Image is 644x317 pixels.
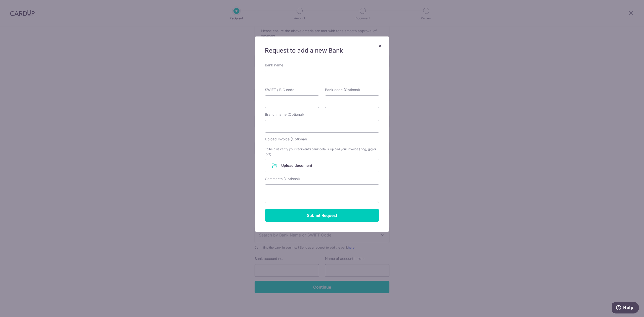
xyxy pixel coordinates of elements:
label: Branch name (Optional) [265,112,304,117]
label: Bank code (Optional) [325,87,360,92]
label: SWIFT / BIC code [265,87,294,92]
div: Upload document [265,159,379,172]
span: Help [11,4,22,8]
iframe: Opens a widget where you can find more information [612,302,639,314]
span: × [378,42,382,49]
h5: Request to add a new Bank [265,47,379,55]
label: Bank name [265,63,283,68]
button: Close [377,43,383,49]
label: Upload Invoice (Optional) [265,137,307,142]
button: Submit Request [265,209,379,222]
div: To help us verify your recipient’s bank details, upload your invoice (.png, .jpg or .pdf). [265,147,379,157]
label: Comments (Optional) [265,176,300,181]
